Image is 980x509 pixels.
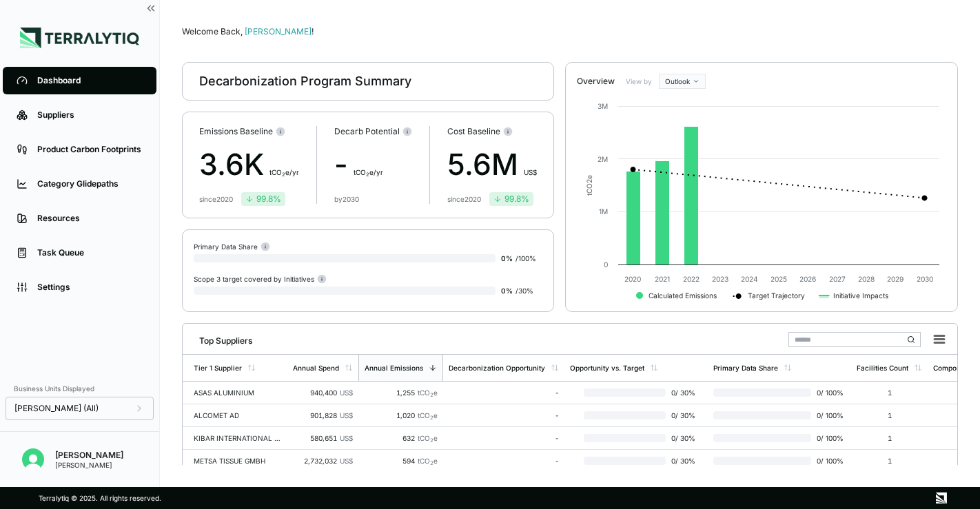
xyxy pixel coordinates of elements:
span: t CO e/yr [354,168,383,176]
div: 2,732,032 [293,457,353,465]
sub: 2 [430,415,433,421]
span: t CO e/yr [269,168,299,176]
div: Category Glidepaths [37,178,143,189]
div: Annual Spend [293,364,339,372]
div: - [334,143,412,187]
div: ASAS ALUMINIUM [194,388,282,397]
text: 2026 [799,275,816,283]
span: tCO e [418,388,438,397]
div: Tier 1 Supplier [194,364,242,372]
div: - [449,411,559,419]
div: Primary Data Share [713,364,778,372]
div: 901,828 [293,411,353,419]
span: 0 / 30 % [666,457,702,465]
span: US$ [340,457,353,465]
text: 2030 [917,275,933,283]
span: US$ [524,168,537,176]
span: US$ [340,411,353,419]
img: Logo [20,28,139,48]
div: - [449,388,559,397]
div: Opportunity vs. Target [570,364,644,372]
span: US$ [340,388,353,397]
sub: 2 [430,392,433,398]
div: Overview [577,76,615,87]
span: 0 / 100 % [811,411,846,419]
span: 0 / 30 % [666,388,702,397]
div: 1,020 [364,411,438,419]
img: Mridul Gupta [22,448,44,470]
text: 2021 [655,275,670,283]
text: 2025 [770,275,787,283]
text: 2022 [683,275,700,283]
span: ! [312,26,314,37]
text: 2024 [741,275,758,283]
text: 2023 [712,275,728,283]
text: 3M [598,102,608,110]
div: [PERSON_NAME] [55,450,123,461]
div: 1,255 [364,388,438,397]
text: 2027 [829,275,846,283]
text: Target Trajectory [748,291,805,300]
sub: 2 [430,460,433,466]
div: Emissions Baseline [199,126,299,137]
div: - [449,457,559,465]
div: Cost Baseline [447,126,537,137]
span: 0 % [501,254,513,262]
span: [PERSON_NAME] (All) [14,403,99,414]
div: ALCOMET AD [194,411,282,419]
div: 580,651 [293,434,353,442]
div: 1 [857,434,922,442]
div: Business Units Displayed [6,380,154,397]
span: [PERSON_NAME] [245,26,314,37]
div: by 2030 [334,195,359,203]
div: Scope 3 target covered by Initiatives [194,273,327,284]
span: tCO e [418,411,438,419]
div: 632 [364,434,438,442]
span: tCO e [418,457,438,465]
text: tCO e [585,175,593,196]
div: [PERSON_NAME] [55,461,123,469]
span: / 100 % [515,254,536,262]
span: 0 % [501,287,513,295]
div: METSA TISSUE GMBH [194,457,282,465]
div: Product Carbon Footprints [37,144,143,155]
text: Initiative Impacts [833,291,888,300]
span: US$ [340,434,353,442]
div: 99.8 % [245,194,281,205]
div: Dashboard [37,75,143,86]
div: 1 [857,457,922,465]
div: Task Queue [37,247,143,258]
sub: 2 [282,172,285,178]
text: 0 [604,260,608,269]
div: Top Suppliers [188,330,252,346]
span: 0 / 30 % [666,411,702,419]
span: tCO e [418,434,438,442]
sub: 2 [430,437,433,444]
text: 1M [599,207,608,216]
div: Resources [37,213,143,224]
div: Decarbonization Program Summary [199,73,411,90]
sub: 2 [366,172,369,178]
div: 1 [857,411,922,419]
button: Open user button [17,443,50,476]
span: 0 / 100 % [811,457,846,465]
span: 0 / 100 % [811,434,846,442]
div: Welcome Back, [182,26,958,37]
text: 2028 [858,275,875,283]
div: - [449,434,559,442]
text: 2020 [624,275,641,283]
div: 3.6K [199,143,299,187]
div: 594 [364,457,438,465]
div: 5.6M [447,143,537,187]
div: Settings [37,282,143,293]
span: 0 / 100 % [811,388,846,397]
text: 2M [598,155,608,163]
div: Suppliers [37,110,143,121]
span: / 30 % [515,287,533,295]
tspan: 2 [585,179,593,183]
div: KIBAR INTERNATIONAL S.A. [194,434,282,442]
div: Primary Data Share [194,241,270,251]
div: 940,400 [293,388,353,397]
div: 99.8 % [493,194,529,205]
label: View by [626,77,653,85]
